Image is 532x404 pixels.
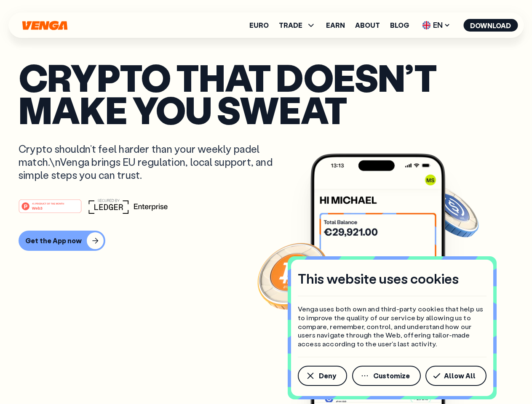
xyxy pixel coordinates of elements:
h4: This website uses cookies [298,270,459,287]
a: Blog [390,22,409,29]
div: Get the App now [25,237,82,245]
span: EN [419,19,453,32]
p: Crypto shouldn’t feel harder than your weekly padel match.\nVenga brings EU regulation, local sup... [19,142,285,182]
p: Crypto that doesn’t make you sweat [19,61,513,125]
tspan: Web3 [32,205,43,210]
button: Download [463,19,518,32]
span: Deny [319,372,336,379]
svg: Home [21,21,68,30]
img: flag-uk [422,21,430,29]
button: Allow All [425,366,487,386]
button: Get the App now [19,231,105,251]
tspan: #1 PRODUCT OF THE MONTH [32,202,64,205]
a: Earn [326,22,345,29]
a: Euro [249,22,269,29]
span: Allow All [444,372,476,379]
img: USDC coin [420,181,481,242]
a: About [355,22,380,29]
a: #1 PRODUCT OF THE MONTHWeb3 [19,204,82,215]
span: Customize [373,372,410,379]
button: Deny [298,366,347,386]
p: Venga uses both own and third-party cookies that help us to improve the quality of our service by... [298,305,487,348]
span: TRADE [279,22,302,29]
img: Bitcoin [256,238,331,314]
span: TRADE [279,20,316,30]
button: Customize [352,366,421,386]
a: Get the App now [19,231,513,251]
